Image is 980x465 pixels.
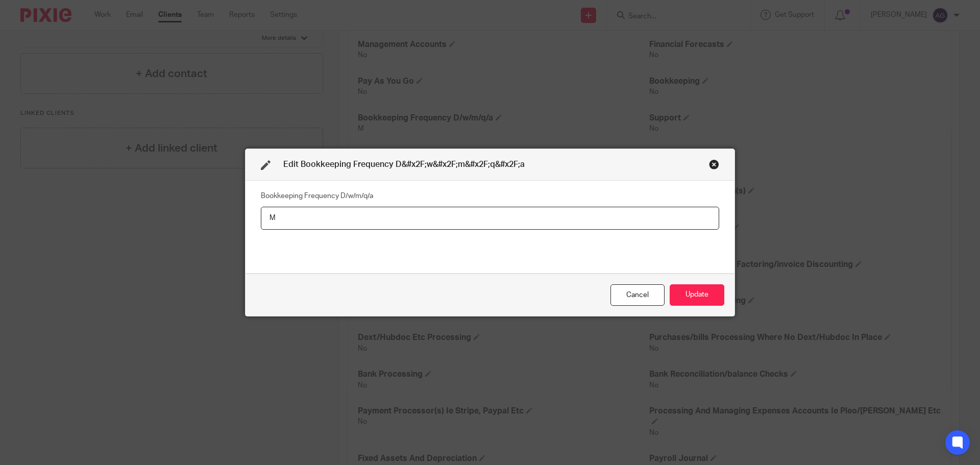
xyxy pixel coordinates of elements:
label: Bookkeeping Frequency D/w/m/q/a [261,191,373,201]
input: Bookkeeping Frequency D/w/m/q/a [261,207,719,230]
div: Close this dialog window [610,284,665,306]
button: Update [670,284,724,306]
div: Close this dialog window [709,159,719,169]
span: Edit Bookkeeping Frequency D&#x2F;w&#x2F;m&#x2F;q&#x2F;a [283,160,525,168]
